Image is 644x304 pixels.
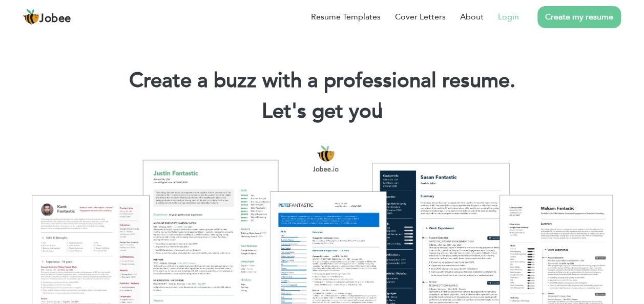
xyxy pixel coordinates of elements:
[395,11,446,23] a: Cover Letters
[498,11,519,23] a: Login
[39,13,71,25] span: Jobee
[15,98,629,125] h2: Let's
[311,11,381,23] a: Resume Templates
[537,6,621,28] a: Create my resume
[23,9,39,25] img: jobee.io
[23,9,71,25] a: Jobee
[312,97,383,125] span: get you
[460,11,484,23] a: About
[15,68,629,94] h1: Create a buzz with a professional resume.
[378,97,382,125] span: |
